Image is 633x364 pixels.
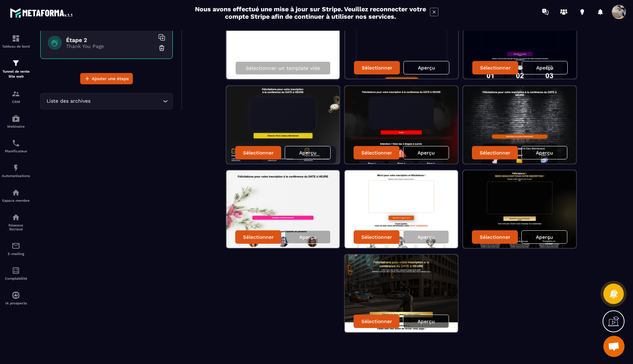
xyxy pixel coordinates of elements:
[536,150,553,156] p: Aperçu
[243,234,274,240] p: Sélectionner
[418,150,435,156] p: Aperçu
[2,236,30,261] a: emailemailE-mailing
[2,277,30,280] p: Comptabilité
[480,234,510,240] p: Sélectionner
[361,318,392,324] p: Sélectionner
[2,149,30,153] p: Planificateur
[12,59,20,67] img: formation
[2,199,30,202] p: Espace membre
[92,97,161,105] input: Search for option
[66,37,154,43] h6: Étape 2
[345,1,458,79] img: image
[12,188,20,197] img: automations
[243,150,274,156] p: Sélectionner
[12,34,20,43] img: formation
[2,158,30,183] a: automationsautomationsAutomatisations
[362,65,392,71] p: Sélectionner
[299,234,316,240] p: Aperçu
[2,29,30,54] a: formationformationTableau de bord
[2,69,30,79] p: Tunnel de vente Site web
[12,114,20,123] img: automations
[536,234,553,240] p: Aperçu
[12,213,20,222] img: social-network
[418,318,435,324] p: Aperçu
[345,255,458,332] img: image
[2,183,30,208] a: automationsautomationsEspace membre
[2,208,30,236] a: social-networksocial-networkRéseaux Sociaux
[2,54,30,84] a: formationformationTunnel de vente Site web
[463,1,576,79] img: image
[246,65,320,71] p: Sélectionner un template vide
[10,6,73,19] img: logo
[2,261,30,286] a: accountantaccountantComptabilité
[2,223,30,231] p: Réseaux Sociaux
[2,84,30,109] a: formationformationCRM
[2,100,30,104] p: CRM
[226,86,339,164] img: image
[361,234,392,240] p: Sélectionner
[361,150,392,156] p: Sélectionner
[2,301,30,305] p: IA prospects
[536,65,554,71] p: Aperçu
[226,170,339,248] img: image
[66,43,154,49] p: Thank You Page
[418,65,435,71] p: Aperçu
[2,252,30,256] p: E-mailing
[158,44,165,51] img: trash
[480,65,511,71] p: Sélectionner
[12,139,20,147] img: scheduler
[195,5,426,20] h2: Nous avons effectué une mise à jour sur Stripe. Veuillez reconnecter votre compte Stripe afin de ...
[2,125,30,128] p: Webinaire
[345,86,458,164] img: image
[2,109,30,134] a: automationsautomationsWebinaire
[12,242,20,250] img: email
[2,174,30,178] p: Automatisations
[45,97,92,105] span: Liste des archives
[92,75,129,82] span: Ajouter une étape
[12,164,20,172] img: automations
[345,170,458,248] img: image
[603,336,625,357] div: Ouvrir le chat
[12,266,20,275] img: accountant
[480,150,510,156] p: Sélectionner
[463,170,576,248] img: image
[2,134,30,158] a: schedulerschedulerPlanificateur
[12,291,20,299] img: automations
[299,150,316,156] p: Aperçu
[80,73,133,84] button: Ajouter une étape
[2,44,30,48] p: Tableau de bord
[12,90,20,98] img: formation
[40,93,173,109] div: Search for option
[418,234,435,240] p: Aperçu
[463,86,576,164] img: image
